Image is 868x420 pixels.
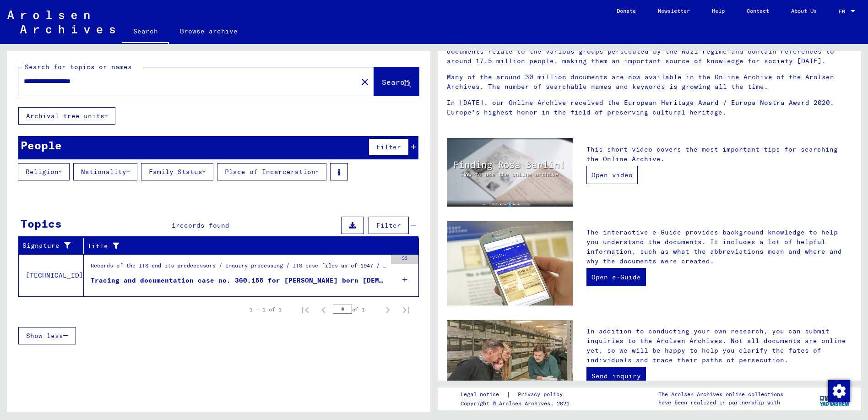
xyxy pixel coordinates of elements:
[447,320,573,404] img: inquiries.jpg
[176,221,229,229] span: records found
[315,300,333,319] button: Previous page
[379,300,397,319] button: Next page
[369,217,409,234] button: Filter
[122,20,169,44] a: Search
[18,327,76,344] button: Show less
[296,300,315,319] button: First page
[658,390,783,398] p: The Arolsen Archives online collections
[22,241,72,251] div: Signature
[369,138,409,156] button: Filter
[461,399,574,408] p: Copyright © Arolsen Archives, 2021
[21,215,62,232] div: Topics
[91,262,386,274] div: Records of the ITS and its predecessors / Inquiry processing / ITS case files as of 1947 / Reposi...
[397,300,415,319] button: Last page
[21,137,62,153] div: People
[333,305,379,314] div: of 1
[586,367,646,385] a: Send inquiry
[447,221,573,305] img: eguide.jpg
[818,387,852,410] img: yv_logo.png
[18,163,70,180] button: Religion
[18,107,115,125] button: Archival tree units
[658,398,783,407] p: have been realized in partnership with
[510,390,574,399] a: Privacy policy
[250,305,282,314] div: 1 – 1 of 1
[461,390,574,399] div: |
[25,63,132,71] mat-label: Search for topics or names
[87,239,407,253] div: Title
[586,327,852,365] p: In addition to conducting your own research, you can submit inquiries to the Arolsen Archives. No...
[586,228,852,266] p: The interactive e-Guide provides background knowledge to help you understand the documents. It in...
[376,143,401,151] span: Filter
[169,20,249,42] a: Browse archive
[172,221,176,229] span: 1
[839,8,849,15] span: EN
[382,77,409,87] span: Search
[73,163,137,180] button: Nationality
[22,239,83,253] div: Signature
[217,163,326,180] button: Place of Incarceration
[91,276,386,285] div: Tracing and documentation case no. 360.155 for [PERSON_NAME] born [DEMOGRAPHIC_DATA]
[376,221,401,229] span: Filter
[87,241,396,251] div: Title
[359,76,370,87] mat-icon: close
[374,67,419,96] button: Search
[19,254,84,296] td: [TECHNICAL_ID]
[586,166,638,184] a: Open video
[447,138,573,207] img: video.jpg
[356,72,374,91] button: Clear
[391,255,418,264] div: 33
[461,390,506,399] a: Legal notice
[447,98,852,117] p: In [DATE], our Online Archive received the European Heritage Award / Europa Nostra Award 2020, Eu...
[447,72,852,92] p: Many of the around 30 million documents are now available in the Online Archive of the Arolsen Ar...
[7,11,115,33] img: Arolsen_neg.svg
[586,145,852,164] p: This short video covers the most important tips for searching the Online Archive.
[828,380,850,402] img: Change consent
[586,268,646,286] a: Open e-Guide
[26,332,63,340] span: Show less
[141,163,213,180] button: Family Status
